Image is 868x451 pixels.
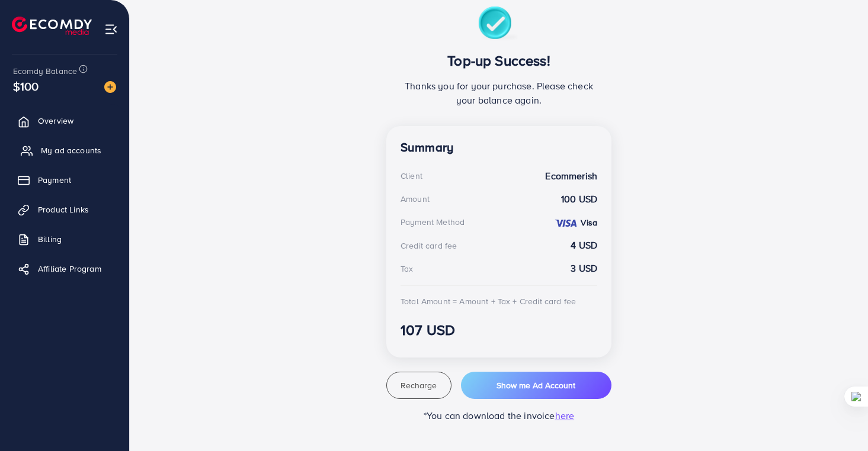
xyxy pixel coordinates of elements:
[401,140,597,155] h4: Summary
[11,72,41,101] span: $100
[401,170,422,182] div: Client
[401,295,576,307] div: Total Amount = Amount + Tax + Credit card fee
[38,263,101,275] span: Affiliate Program
[401,379,437,391] span: Recharge
[401,263,413,275] div: Tax
[386,372,451,399] button: Recharge
[401,193,430,205] div: Amount
[545,169,597,183] strong: Ecommerish
[38,115,73,127] span: Overview
[818,398,859,442] iframe: Chat
[104,22,118,36] img: menu
[38,174,71,186] span: Payment
[401,240,457,252] div: Credit card fee
[9,109,120,133] a: Overview
[41,144,101,156] span: My ad accounts
[497,379,575,391] span: Show me Ad Account
[38,233,62,245] span: Billing
[401,216,465,228] div: Payment Method
[401,52,597,69] h3: Top-up Success!
[12,17,92,35] img: logo
[478,7,520,43] img: success
[9,198,120,221] a: Product Links
[386,408,611,423] p: *You can download the invoice
[401,321,597,339] h3: 107 USD
[38,204,89,215] span: Product Links
[571,239,597,252] strong: 4 USD
[104,81,116,93] img: image
[571,262,597,275] strong: 3 USD
[9,138,120,162] a: My ad accounts
[9,227,120,251] a: Billing
[9,168,120,192] a: Payment
[9,257,120,281] a: Affiliate Program
[561,192,597,206] strong: 100 USD
[555,409,575,422] span: here
[401,79,597,107] p: Thanks you for your purchase. Please check your balance again.
[461,372,611,399] button: Show me Ad Account
[13,65,77,77] span: Ecomdy Balance
[554,218,578,228] img: credit
[581,217,597,228] strong: Visa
